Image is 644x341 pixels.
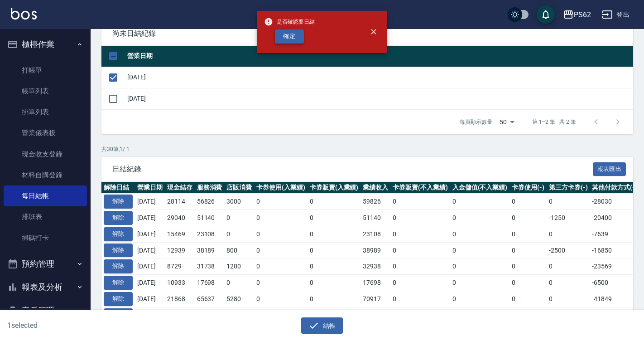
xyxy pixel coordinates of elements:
td: 0 [254,291,308,307]
button: 報表及分析 [4,275,87,299]
button: 解除 [104,292,133,306]
td: 12939 [165,242,195,258]
td: 29040 [165,210,195,226]
img: Logo [11,8,37,19]
td: 0 [224,210,254,226]
button: 登出 [598,6,633,23]
button: save [537,5,555,24]
th: 營業日期 [125,46,633,67]
th: 業績收入 [360,182,390,194]
td: 0 [547,226,590,242]
button: 確定 [275,29,304,44]
td: 21868 [165,291,195,307]
div: PS62 [574,9,591,20]
a: 營業儀表板 [4,122,87,143]
td: [DATE] [135,210,165,226]
td: -1250 [547,210,590,226]
th: 第三方卡券(-) [547,182,590,194]
td: 0 [509,258,547,275]
td: 0 [547,258,590,275]
td: 0 [390,291,450,307]
td: 0 [308,275,361,291]
td: 0 [509,210,547,226]
td: -41849 [590,291,639,307]
th: 營業日期 [135,182,165,194]
td: [DATE] [125,67,633,88]
button: 解除 [104,195,133,209]
td: 0 [308,226,361,242]
td: 5280 [224,291,254,307]
td: 23108 [195,226,225,242]
td: 59826 [360,194,390,210]
td: 0 [450,291,510,307]
td: 0 [224,226,254,242]
td: 15469 [165,226,195,242]
td: -1100 [547,307,590,323]
td: 0 [390,258,450,275]
td: [DATE] [135,291,165,307]
a: 掛單列表 [4,102,87,122]
td: 38189 [195,242,225,258]
td: -16850 [590,242,639,258]
td: [DATE] [125,88,633,109]
button: 結帳 [301,317,343,334]
td: 0 [390,210,450,226]
td: -7639 [590,226,639,242]
p: 共 30 筆, 1 / 1 [101,145,633,153]
span: 日結紀錄 [112,165,593,174]
td: 0 [390,226,450,242]
td: -6500 [590,275,639,291]
td: -20400 [590,210,639,226]
a: 打帳單 [4,60,87,81]
td: 56826 [195,194,225,210]
td: 51140 [195,210,225,226]
button: PS62 [559,5,595,24]
td: 1680 [224,307,254,323]
td: 17698 [195,275,225,291]
td: 0 [308,291,361,307]
td: [DATE] [135,307,165,323]
td: 0 [509,242,547,258]
td: 0 [547,291,590,307]
td: 0 [509,291,547,307]
td: 8729 [165,258,195,275]
button: 解除 [104,276,133,290]
th: 服務消費 [195,182,225,194]
a: 帳單列表 [4,81,87,102]
span: 是否確認要日結 [264,17,315,26]
td: 0 [254,258,308,275]
td: 0 [547,194,590,210]
button: 報表匯出 [593,162,626,176]
td: 0 [308,210,361,226]
td: 0 [224,275,254,291]
p: 第 1–2 筆 共 2 筆 [532,118,576,126]
td: 0 [254,275,308,291]
a: 現金收支登錄 [4,144,87,165]
td: [DATE] [135,194,165,210]
button: 解除 [104,308,133,322]
h6: 1 selected [7,320,159,331]
td: 3000 [224,194,254,210]
td: 800 [224,242,254,258]
a: 掃碼打卡 [4,228,87,248]
td: 0 [450,242,510,258]
td: -53299 [590,307,639,323]
td: 70917 [360,291,390,307]
td: -2500 [547,242,590,258]
td: 0 [450,275,510,291]
td: 0 [450,258,510,275]
td: 0 [254,307,308,323]
td: 32938 [360,258,390,275]
p: 每頁顯示數量 [460,118,492,126]
td: 0 [254,194,308,210]
a: 每日結帳 [4,185,87,206]
button: 解除 [104,227,133,241]
td: 0 [390,275,450,291]
th: 其他付款方式(-) [590,182,639,194]
button: 櫃檯作業 [4,33,87,56]
td: 0 [308,258,361,275]
td: 0 [547,275,590,291]
td: 0 [509,307,547,323]
td: 85106 [360,307,390,323]
td: 17698 [360,275,390,291]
